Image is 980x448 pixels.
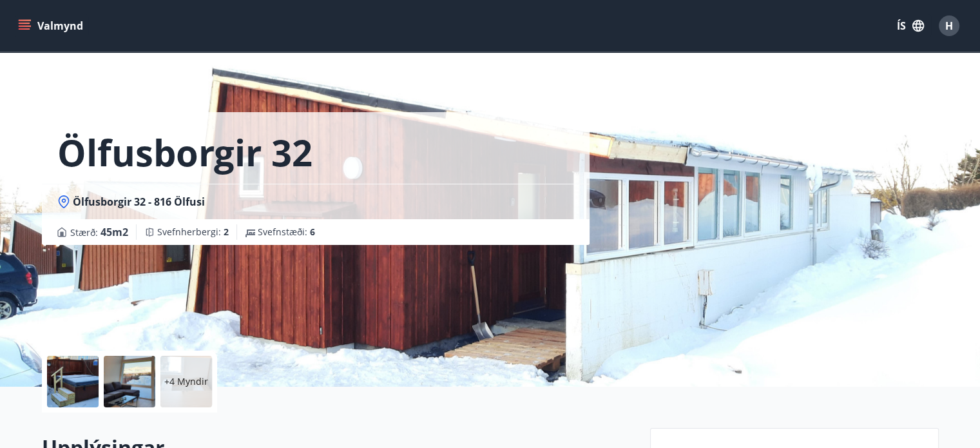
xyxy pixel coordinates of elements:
span: Ölfusborgir 32 - 816 Ölfusi [73,195,205,209]
span: Stærð : [70,224,128,240]
button: ÍS [890,14,931,37]
span: 2 [224,226,229,238]
span: 45 m2 [101,225,128,239]
span: H [945,19,953,33]
button: H [934,10,965,41]
p: +4 Myndir [164,375,208,388]
span: 6 [310,226,315,238]
button: menu [15,14,88,37]
span: Svefnstæði : [258,226,315,239]
span: Svefnherbergi : [157,226,229,239]
h1: Ölfusborgir 32 [57,128,312,177]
